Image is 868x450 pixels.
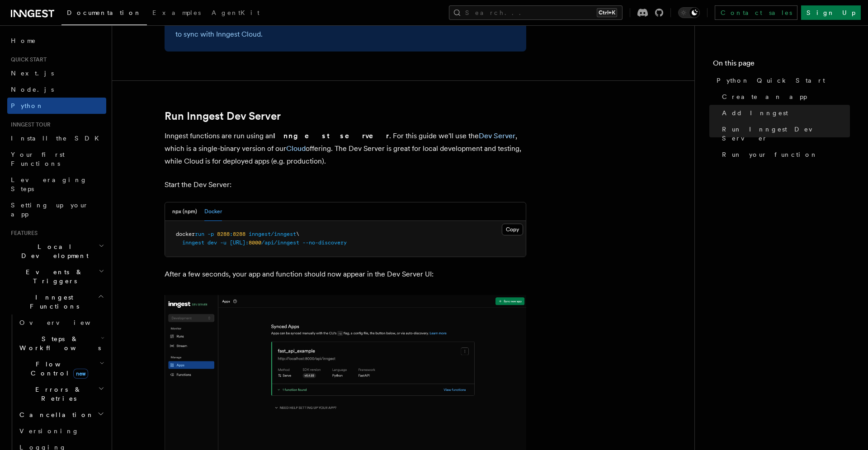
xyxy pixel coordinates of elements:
[11,151,65,167] span: Your first Functions
[7,230,38,237] span: Features
[67,9,142,16] span: Documentation
[249,239,261,246] span: 8000
[176,231,195,237] span: docker
[220,239,226,246] span: -u
[7,293,98,311] span: Inngest Functions
[152,9,201,16] span: Examples
[718,105,850,121] a: Add Inngest
[7,81,106,98] a: Node.js
[449,5,623,20] button: Search...Ctrl+K
[16,334,101,352] span: Steps & Workflows
[212,9,259,16] span: AgentKit
[230,239,249,246] span: [URL]:
[273,131,389,140] strong: Inngest server
[208,239,217,246] span: dev
[19,427,79,435] span: Versioning
[19,319,113,326] span: Overview
[718,121,850,146] a: Run Inngest Dev Server
[7,121,51,128] span: Inngest tour
[208,231,214,237] span: -p
[16,360,99,378] span: Flow Control
[7,264,106,289] button: Events & Triggers
[147,3,206,24] a: Examples
[16,356,106,381] button: Flow Controlnew
[165,178,526,191] p: Start the Dev Server:
[801,5,861,20] a: Sign Up
[715,5,797,20] a: Contact sales
[597,8,617,17] kbd: Ctrl+K
[7,172,106,197] a: Leveraging Steps
[713,58,850,72] h4: On this page
[61,3,147,25] a: Documentation
[195,231,204,237] span: run
[7,130,106,146] a: Install the SDK
[16,385,98,403] span: Errors & Retries
[11,70,54,77] span: Next.js
[7,197,106,222] a: Setting up your app
[286,144,306,153] a: Cloud
[249,231,296,237] span: inngest/inngest
[16,423,106,439] a: Versioning
[7,267,99,286] span: Events & Triggers
[165,110,281,122] a: Run Inngest Dev Server
[502,224,523,235] button: Copy
[16,410,94,419] span: Cancellation
[172,202,197,221] button: npx (npm)
[16,331,106,356] button: Steps & Workflows
[7,146,106,172] a: Your first Functions
[7,289,106,314] button: Inngest Functions
[11,176,87,192] span: Leveraging Steps
[718,146,850,163] a: Run your function
[7,239,106,264] button: Local Development
[722,92,807,101] span: Create an app
[678,7,700,18] button: Toggle dark mode
[7,98,106,114] a: Python
[11,102,44,109] span: Python
[718,89,850,105] a: Create an app
[302,239,347,246] span: --no-discovery
[11,36,36,45] span: Home
[182,239,204,246] span: inngest
[7,242,99,260] span: Local Development
[11,86,54,93] span: Node.js
[717,76,825,85] span: Python Quick Start
[11,202,89,218] span: Setting up your app
[7,33,106,49] a: Home
[722,150,818,159] span: Run your function
[16,314,106,331] a: Overview
[204,202,222,221] button: Docker
[175,15,515,41] p: Always set when you want to sync with the Dev Server. Never set when you want to sync with Innges...
[11,135,104,142] span: Install the SDK
[206,3,265,24] a: AgentKit
[73,369,88,379] span: new
[233,231,245,237] span: 8288
[7,65,106,81] a: Next.js
[479,131,515,140] a: Dev Server
[217,231,230,237] span: 8288
[16,407,106,423] button: Cancellation
[722,108,788,117] span: Add Inngest
[7,56,47,63] span: Quick start
[230,231,233,237] span: :
[296,231,299,237] span: \
[713,72,850,89] a: Python Quick Start
[165,268,526,281] p: After a few seconds, your app and function should now appear in the Dev Server UI:
[16,381,106,407] button: Errors & Retries
[722,125,850,143] span: Run Inngest Dev Server
[261,239,299,246] span: /api/inngest
[165,130,526,168] p: Inngest functions are run using an . For this guide we'll use the , which is a single-binary vers...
